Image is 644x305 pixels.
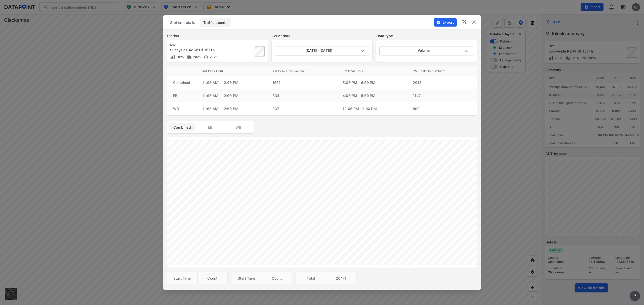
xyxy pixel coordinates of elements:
[436,20,440,24] img: File%20-%20Download.70cf71cd.svg
[203,20,228,25] span: Traffic counts
[167,33,268,38] label: Station
[337,76,407,89] td: 5:00 PM - 6:00 PM
[187,55,192,60] img: Vehicle class
[379,46,474,56] div: Volume
[434,18,457,27] button: Export
[326,272,356,285] th: 26471
[197,272,227,285] th: Count
[170,43,253,47] div: 582
[407,102,477,115] td: 899
[169,123,252,131] div: basic tabs example
[167,102,196,115] td: WB
[204,55,209,60] img: Vehicle speed
[200,125,220,130] span: EB
[170,47,253,53] div: Sunnyside Rd W Of 157Th
[275,46,369,56] div: [DATE] ([DATE])
[262,272,292,285] th: Count
[461,19,467,25] img: full_screen.b7bf9a36.svg
[266,76,337,89] td: 1671
[167,18,477,27] div: basic tabs example
[167,272,197,285] th: Start Time
[407,89,477,102] td: 1147
[266,89,337,102] td: 834
[471,19,477,25] button: delete
[167,89,196,102] td: EB
[228,125,249,130] span: WB
[376,33,477,38] label: Data type
[272,33,372,38] label: Count date
[296,272,326,285] th: Total
[167,76,196,89] td: Combined
[630,291,640,301] button: more
[437,20,454,25] span: Export
[296,272,356,285] table: customized table
[196,102,266,115] td: 11:00 AM - 12:00 PM
[196,89,266,102] td: 11:00 AM - 12:00 PM
[337,66,407,76] th: PM Peak Hour
[266,102,337,115] td: 837
[172,125,192,130] span: Combined
[337,102,407,115] td: 12:00 PM - 1:00 PM
[471,19,477,25] img: close.efbf2170.svg
[266,66,337,76] th: AM Peak Hour Volume
[209,55,217,59] span: 2025
[170,55,175,60] img: Volume count
[192,55,201,59] span: 2025
[337,89,407,102] td: 4:00 PM - 5:00 PM
[633,293,637,299] span: ?
[407,76,477,89] td: 2012
[407,66,477,76] th: PM Peak Hour Volume
[170,20,195,25] span: Station details
[196,66,266,76] th: AM Peak Hour
[231,272,262,285] th: Start Time
[175,55,184,59] span: 2025
[196,76,266,89] td: 11:00 AM - 12:00 PM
